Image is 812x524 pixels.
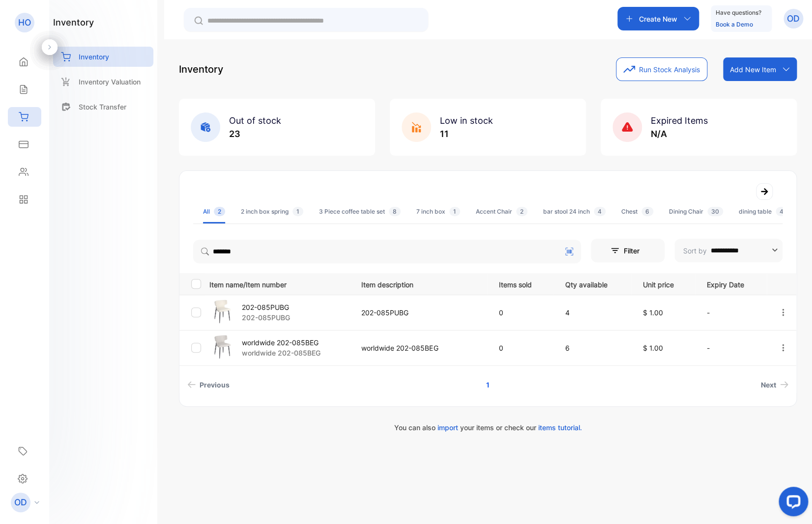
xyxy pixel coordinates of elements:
span: 2 [516,207,527,216]
span: Out of stock [229,115,281,126]
span: $ 1.00 [643,344,663,352]
img: item [209,334,234,359]
span: 1 [449,207,460,216]
p: 6 [565,343,623,353]
a: Page 1 is your current page [474,376,501,394]
p: worldwide 202-085BEG [242,348,320,358]
p: 0 [499,343,545,353]
p: worldwide 202-085BEG [242,337,320,348]
p: Sort by [683,246,707,256]
span: Low in stock [440,115,493,126]
p: Item name/Item number [209,277,349,290]
a: Inventory Valuation [53,72,153,92]
span: 4 [776,207,787,216]
button: OD [783,7,803,30]
button: Create New [617,7,699,30]
span: 8 [389,207,401,216]
p: Have questions? [716,8,761,18]
a: Book a Demo [716,21,753,28]
span: Expired Items [651,115,708,126]
span: 6 [641,207,653,216]
div: dining table [739,207,787,216]
p: 0 [499,307,545,318]
span: items tutorial. [538,423,581,432]
p: worldwide 202-085BEG [361,343,479,353]
p: OD [787,12,800,25]
span: 4 [594,207,606,216]
p: 202-085PUBG [361,307,479,318]
span: Next [761,380,776,390]
p: Stock Transfer [79,102,126,112]
p: Create New [639,14,677,24]
p: Inventory [79,52,109,62]
span: 30 [707,207,723,216]
span: $ 1.00 [643,308,663,317]
span: 1 [292,207,303,216]
div: 3 Piece coffee table set [319,207,401,216]
div: All [203,207,225,216]
a: Stock Transfer [53,97,153,117]
p: You can also your items or check our [179,422,797,433]
div: 2 inch box spring [241,207,303,216]
a: Previous page [183,376,233,394]
div: Accent Chair [476,207,527,216]
button: Run Stock Analysis [616,57,707,81]
button: Sort by [674,239,783,262]
p: Inventory [179,62,223,77]
p: OD [14,496,27,509]
span: import [437,423,458,432]
iframe: LiveChat chat widget [771,483,812,524]
p: Expiry Date [707,277,758,290]
p: HO [18,16,31,29]
div: bar stool 24 inch [543,207,606,216]
span: Previous [200,380,230,390]
p: Qty available [565,277,623,290]
p: 4 [565,307,623,318]
h1: inventory [53,16,94,29]
div: Chest [621,207,653,216]
p: Items sold [499,277,545,290]
p: 202-085PUBG [242,312,290,323]
p: 11 [440,127,493,140]
p: Inventory Valuation [79,77,141,87]
p: 23 [229,127,281,140]
img: item [209,299,234,324]
p: N/A [651,127,708,140]
p: - [707,343,758,353]
p: Unit price [643,277,687,290]
p: Add New Item [730,64,776,75]
a: Next page [757,376,792,394]
ul: Pagination [179,376,796,394]
p: 202-085PUBG [242,302,290,312]
p: - [707,307,758,318]
span: 2 [214,207,225,216]
div: 7 inch box [416,207,460,216]
a: Inventory [53,47,153,67]
div: Dining Chair [669,207,723,216]
p: Item description [361,277,479,290]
